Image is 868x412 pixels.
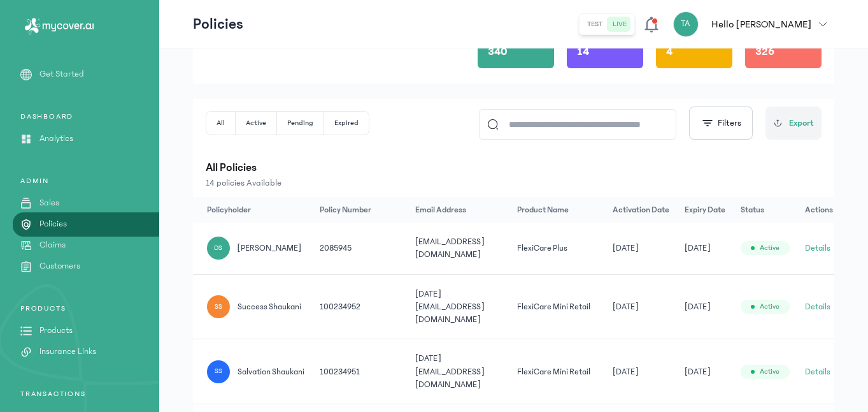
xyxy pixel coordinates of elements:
[613,242,639,254] span: [DATE]
[39,260,80,273] p: Customers
[39,217,67,231] p: Policies
[39,68,84,81] p: Get Started
[613,365,639,378] span: [DATE]
[238,300,301,313] span: success shaukani
[39,239,66,252] p: Claims
[312,339,408,404] td: 100234951
[666,43,672,61] p: 4
[805,300,830,313] button: Details
[582,17,608,32] button: test
[312,274,408,339] td: 100234952
[509,339,605,404] td: FlexiCare Mini Retail
[673,11,699,37] div: TA
[199,197,313,223] th: Policyholder
[415,354,485,389] span: [DATE][EMAIL_ADDRESS][DOMAIN_NAME]
[805,242,830,254] button: Details
[207,360,230,383] div: SS
[685,300,711,313] span: [DATE]
[789,117,814,130] span: Export
[760,243,779,253] span: Active
[206,177,822,189] p: 14 policies Available
[312,197,408,223] th: Policy Number
[685,365,711,378] span: [DATE]
[689,107,753,140] button: Filters
[415,290,485,325] span: [DATE][EMAIL_ADDRESS][DOMAIN_NAME]
[39,196,59,210] p: Sales
[577,43,589,61] p: 14
[673,11,834,37] button: TAHello [PERSON_NAME]
[797,197,841,223] th: Actions
[207,237,230,260] div: DS
[755,43,774,61] p: 326
[608,17,632,32] button: live
[765,107,822,140] button: Export
[677,197,733,223] th: Expiry Date
[193,14,243,34] p: Policies
[236,112,277,135] button: Active
[760,367,779,377] span: Active
[685,242,711,254] span: [DATE]
[733,197,797,223] th: Status
[805,365,830,378] button: Details
[39,345,96,358] p: Insurance Links
[415,237,485,259] span: [EMAIL_ADDRESS][DOMAIN_NAME]
[206,159,822,177] p: All Policies
[207,295,230,318] div: SS
[760,302,779,312] span: Active
[509,274,605,339] td: FlexiCare Mini Retail
[509,197,605,223] th: Product Name
[238,365,304,378] span: salvation shaukani
[509,223,605,274] td: FlexiCare Plus
[613,300,639,313] span: [DATE]
[206,112,236,135] button: All
[39,132,73,145] p: Analytics
[277,112,324,135] button: Pending
[408,197,509,223] th: Email Address
[488,43,508,61] p: 340
[39,324,73,337] p: Products
[324,112,369,135] button: Expired
[605,197,677,223] th: Activation Date
[312,223,408,274] td: 2085945
[711,17,811,32] p: Hello [PERSON_NAME]
[238,242,302,254] span: [PERSON_NAME]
